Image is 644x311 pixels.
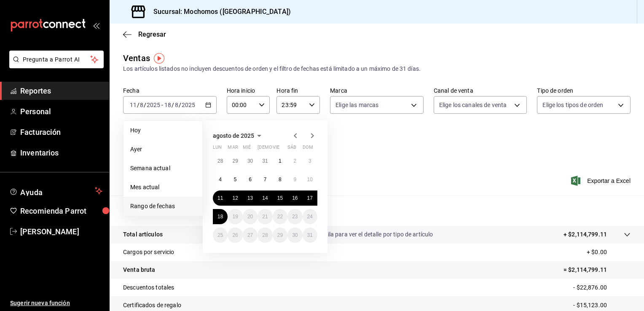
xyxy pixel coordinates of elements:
abbr: 12 de agosto de 2025 [232,195,238,201]
label: Hora fin [276,88,320,94]
abbr: lunes [213,145,222,153]
label: Hora inicio [227,88,270,94]
abbr: 14 de agosto de 2025 [262,195,268,201]
abbr: 20 de agosto de 2025 [247,214,253,220]
input: -- [164,102,172,108]
abbr: viernes [273,145,279,153]
abbr: 30 de julio de 2025 [247,158,253,164]
button: 26 de agosto de 2025 [228,228,242,243]
button: 3 de agosto de 2025 [303,153,317,169]
button: Regresar [123,30,166,38]
button: 10 de agosto de 2025 [303,172,317,187]
abbr: miércoles [243,145,251,153]
span: Ayuda [20,186,91,196]
abbr: 31 de julio de 2025 [262,158,268,164]
p: Resumen [123,206,631,216]
abbr: 25 de agosto de 2025 [217,232,223,238]
button: 23 de agosto de 2025 [287,209,302,224]
input: -- [129,102,137,108]
button: 6 de agosto de 2025 [243,172,258,187]
span: Recomienda Parrot [20,205,102,217]
input: ---- [146,102,161,108]
span: / [179,102,181,108]
abbr: domingo [303,145,313,153]
span: - [161,102,163,108]
span: Elige las marcas [335,101,378,109]
button: 30 de julio de 2025 [243,153,258,169]
button: Exportar a Excel [573,176,631,186]
button: 29 de julio de 2025 [228,153,242,169]
abbr: 29 de agosto de 2025 [277,232,283,238]
button: 12 de agosto de 2025 [228,190,242,206]
abbr: 29 de julio de 2025 [232,158,238,164]
button: 21 de agosto de 2025 [258,209,272,224]
p: Cargos por servicio [123,248,174,257]
button: 28 de agosto de 2025 [258,228,272,243]
span: Pregunta a Parrot AI [23,55,91,64]
button: 7 de agosto de 2025 [258,172,272,187]
button: 22 de agosto de 2025 [273,209,287,224]
label: Marca [330,88,424,94]
abbr: 27 de agosto de 2025 [247,232,253,238]
abbr: 1 de agosto de 2025 [279,158,282,164]
a: Pregunta a Parrot AI [6,61,104,70]
button: 4 de agosto de 2025 [213,172,228,187]
span: Elige los tipos de orden [542,101,603,109]
span: / [137,102,140,108]
button: 9 de agosto de 2025 [287,172,302,187]
p: - $22,876.00 [573,283,631,292]
span: / [172,102,174,108]
abbr: 11 de agosto de 2025 [217,195,223,201]
button: 1 de agosto de 2025 [273,153,287,169]
abbr: 19 de agosto de 2025 [232,214,238,220]
input: -- [174,102,179,108]
abbr: sábado [287,145,296,153]
button: 16 de agosto de 2025 [287,190,302,206]
p: + $0.00 [587,248,631,257]
button: 14 de agosto de 2025 [258,190,272,206]
abbr: 9 de agosto de 2025 [293,177,296,182]
abbr: jueves [258,145,307,153]
span: Ayer [130,145,196,154]
abbr: 22 de agosto de 2025 [277,214,283,220]
p: Da clic en la fila para ver el detalle por tipo de artículo [293,230,433,239]
label: Canal de venta [434,88,527,94]
span: agosto de 2025 [213,132,254,139]
abbr: 17 de agosto de 2025 [307,195,313,201]
p: Total artículos [123,230,163,239]
button: Pregunta a Parrot AI [9,51,104,68]
button: 8 de agosto de 2025 [273,172,287,187]
p: - $15,123.00 [573,301,631,310]
span: Hoy [130,126,196,135]
abbr: 5 de agosto de 2025 [234,177,237,182]
p: Certificados de regalo [123,301,181,310]
abbr: 6 de agosto de 2025 [249,177,252,182]
img: Tooltip marker [154,53,164,64]
div: Ventas [123,52,150,64]
button: 31 de julio de 2025 [258,153,272,169]
h3: Sucursal: Mochomos ([GEOGRAPHIC_DATA]) [147,7,291,17]
span: Elige los canales de venta [439,101,507,109]
abbr: 30 de agosto de 2025 [292,232,298,238]
button: 17 de agosto de 2025 [303,190,317,206]
abbr: 21 de agosto de 2025 [262,214,268,220]
button: 2 de agosto de 2025 [287,153,302,169]
label: Fecha [123,88,217,94]
abbr: 8 de agosto de 2025 [279,177,282,182]
button: 5 de agosto de 2025 [228,172,242,187]
p: Descuentos totales [123,283,174,292]
input: ---- [181,102,196,108]
abbr: 2 de agosto de 2025 [293,158,296,164]
abbr: 23 de agosto de 2025 [292,214,298,220]
span: Reportes [20,85,102,97]
button: 18 de agosto de 2025 [213,209,228,224]
span: Mes actual [130,183,196,192]
abbr: martes [228,145,238,153]
abbr: 15 de agosto de 2025 [277,195,283,201]
input: -- [140,102,144,108]
span: Semana actual [130,164,196,173]
button: 27 de agosto de 2025 [243,228,258,243]
button: 15 de agosto de 2025 [273,190,287,206]
p: + $2,114,799.11 [563,230,607,239]
button: agosto de 2025 [213,131,264,141]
